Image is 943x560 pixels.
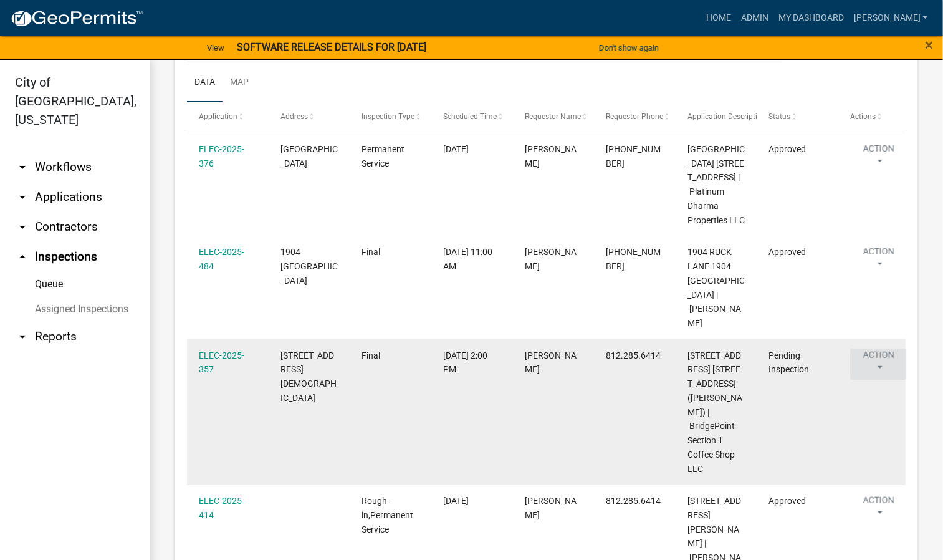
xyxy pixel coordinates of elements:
span: 502-797-4549 [606,247,661,271]
datatable-header-cell: Requestor Name [513,102,595,132]
datatable-header-cell: Actions [838,102,920,132]
strong: SOFTWARE RELEASE DETAILS FOR [DATE] [237,41,426,53]
span: John Long [525,247,577,271]
i: arrow_drop_down [15,220,30,234]
span: 428 WATT STREET [280,144,338,168]
a: My Dashboard [773,6,849,30]
div: [DATE] [443,494,500,508]
i: arrow_drop_down [15,329,30,344]
span: 812.285.6414 [606,496,661,506]
datatable-header-cell: Application Description [676,102,757,132]
span: Requestor Phone [606,112,663,121]
span: 1904 RUCK LANE 1904 Ruck Lane | Mosley George [687,247,745,328]
a: [PERSON_NAME] [849,6,933,30]
span: 428 WATT STREET 426-428 Watt Street | Platinum Dharma Properties LLC [687,144,745,225]
span: Application [199,112,237,121]
span: 1904 RUCK LANE [280,247,338,286]
span: Jeremy Ramsey [525,350,577,375]
datatable-header-cell: Requestor Phone [594,102,676,132]
a: Admin [736,6,773,30]
i: arrow_drop_down [15,160,30,175]
span: 502-432-4598 [606,144,661,168]
span: Scheduled Time [443,112,497,121]
span: Application Description [687,112,766,121]
span: Final [362,247,381,257]
div: [DATE] 2:00 PM [443,349,500,377]
span: 812.285.6414 [606,350,661,360]
button: Action [850,494,907,525]
i: arrow_drop_down [15,190,30,205]
a: Data [187,63,223,103]
button: Action [850,142,907,173]
span: 3020-3060 GOTTBRATH WAY 3030 Gottbrath Parkway (PAPA JOHNS) | BridgePoint Section 1 Coffee Shop LLC [687,350,742,474]
span: Address [280,112,308,121]
span: Actions [850,112,876,121]
span: Approved [769,496,807,506]
datatable-header-cell: Inspection Type [350,102,431,132]
span: Approved [769,144,807,154]
datatable-header-cell: Address [269,102,350,132]
span: Requestor Name [525,112,581,121]
a: Map [223,63,256,103]
a: Home [701,6,736,30]
a: ELEC-2025-484 [199,247,244,271]
a: View [202,37,229,58]
a: ELEC-2025-376 [199,144,244,168]
span: Harold Satterly [525,496,577,520]
span: Pending Inspection [769,350,810,375]
datatable-header-cell: Scheduled Time [431,102,513,132]
span: × [926,36,934,54]
datatable-header-cell: Application [187,102,269,132]
button: Don't show again [594,37,664,58]
button: Close [926,37,934,52]
span: Harold Satterly [525,144,577,168]
span: Permanent Service [362,144,405,168]
span: Rough-in,Permanent Service [362,496,414,534]
button: Action [850,349,907,380]
span: 3020-3060 GOTTBRATH WAY [280,350,337,403]
span: Final [362,350,381,360]
button: Action [850,245,907,276]
a: ELEC-2025-414 [199,496,244,520]
div: [DATE] [443,142,500,157]
datatable-header-cell: Status [757,102,839,132]
span: Status [769,112,791,121]
span: Approved [769,247,807,257]
i: arrow_drop_up [15,249,30,264]
div: [DATE] 11:00 AM [443,245,500,274]
span: Inspection Type [362,112,415,121]
a: ELEC-2025-357 [199,350,244,375]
